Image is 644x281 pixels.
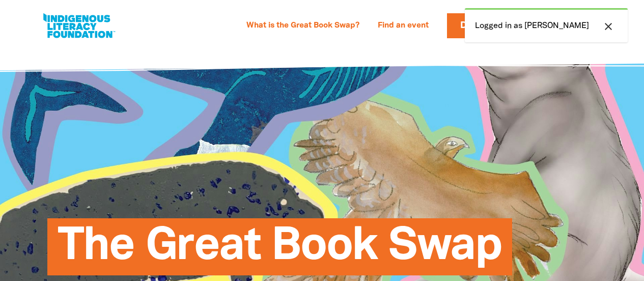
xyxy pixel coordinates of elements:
[372,18,435,34] a: Find an event
[58,226,502,275] span: The Great Book Swap
[599,20,618,33] button: close
[465,8,628,42] div: Logged in as [PERSON_NAME]
[240,18,366,34] a: What is the Great Book Swap?
[447,13,511,38] a: Donate
[602,20,614,33] i: close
